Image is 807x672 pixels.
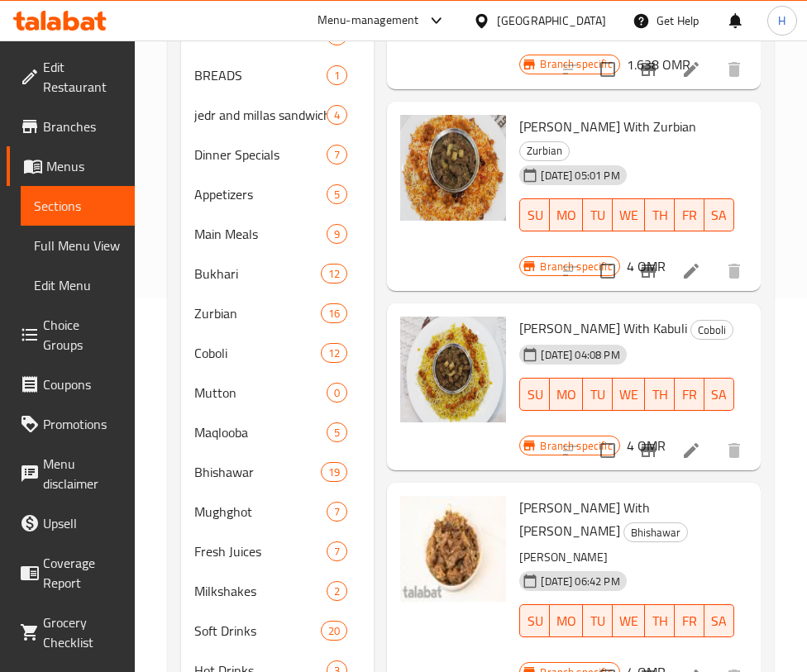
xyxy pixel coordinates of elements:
span: TU [590,609,606,633]
span: 7 [327,504,346,520]
div: Coboli12 [181,333,375,373]
span: Main Meals [194,224,327,244]
button: SU [519,604,550,637]
span: BREADS [194,65,327,85]
button: MO [550,378,583,411]
span: TU [590,203,606,227]
span: 9 [327,226,346,242]
span: Select to update [590,433,625,468]
span: Sections [34,196,122,216]
span: 2 [327,584,346,599]
span: MO [556,609,576,633]
a: Menu disclaimer [7,444,135,503]
span: Zurbian [194,303,321,323]
button: FR [675,378,704,411]
div: Dinner Specials7 [181,135,375,174]
div: Appetizers5 [181,174,375,214]
span: 12 [322,266,346,282]
img: Hamsah Hashy With Kabuli [400,317,506,422]
span: FR [681,609,698,633]
span: 19 [322,465,346,480]
span: Bhishawar [194,462,321,482]
span: Branches [43,117,122,136]
button: TU [583,198,613,231]
span: TH [652,383,668,407]
span: 5 [327,425,346,441]
span: jedr and millas sandwiches [194,105,327,125]
span: [DATE] 05:01 PM [534,168,626,183]
span: Select to update [590,52,625,87]
span: [PERSON_NAME] With Kabuli [519,316,687,341]
button: SU [519,198,550,231]
button: TH [645,604,675,637]
button: WE [613,198,645,231]
button: WE [613,378,645,411]
button: FR [675,604,704,637]
span: Zurbian [520,141,569,160]
span: Maqlooba [194,422,327,442]
a: Coupons [7,365,135,404]
button: SA [704,378,734,411]
button: MO [550,604,583,637]
span: Milkshakes [194,581,327,601]
a: Edit Restaurant [7,47,135,107]
button: delete [714,50,754,89]
div: Main Meals9 [181,214,375,254]
a: Sections [21,186,135,226]
span: Appetizers [194,184,327,204]
span: WE [619,609,638,633]
a: Edit menu item [681,261,701,281]
span: 1 [327,68,346,83]
div: items [321,462,347,482]
span: Bukhari [194,264,321,284]
span: [PERSON_NAME] With Zurbian [519,114,696,139]
span: SU [527,383,543,407]
button: Branch-specific-item [628,50,668,89]
a: Full Menu View [21,226,135,265]
span: TH [652,609,668,633]
div: Fresh Juices7 [181,531,375,571]
span: Branch specific [533,438,618,454]
span: Edit Menu [34,275,122,295]
button: TH [645,198,675,231]
span: WE [619,383,638,407]
div: items [327,65,347,85]
div: Menu-management [318,11,419,31]
span: 16 [322,306,346,322]
div: BREADS1 [181,55,375,95]
span: Mutton [194,383,327,403]
div: Maqlooba5 [181,412,375,452]
div: Milkshakes2 [181,571,375,611]
img: Hamsah Hashy With Bishawer [400,496,506,602]
button: TU [583,378,613,411]
div: Mutton0 [181,373,375,412]
span: Upsell [43,513,122,533]
button: SU [519,378,550,411]
button: Branch-specific-item [628,431,668,470]
span: MO [556,203,576,227]
span: Coboli [691,321,733,340]
span: Promotions [43,414,122,434]
span: 5 [327,187,346,203]
span: Mughghot [194,502,327,522]
div: [GEOGRAPHIC_DATA] [497,12,606,30]
span: SU [527,609,543,633]
span: 4 [327,107,346,123]
span: Menus [46,156,122,176]
div: items [327,581,347,601]
span: Coupons [43,374,122,394]
a: Branches [7,107,135,146]
span: SA [711,203,728,227]
span: [PERSON_NAME] With [PERSON_NAME] [519,495,650,543]
div: Zurbian16 [181,293,375,333]
div: Coboli [690,320,733,340]
div: items [327,541,347,561]
span: TU [590,383,606,407]
span: 20 [322,623,346,639]
div: Bhishawar19 [181,452,375,492]
a: Edit menu item [681,60,701,79]
span: Coboli [194,343,321,363]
